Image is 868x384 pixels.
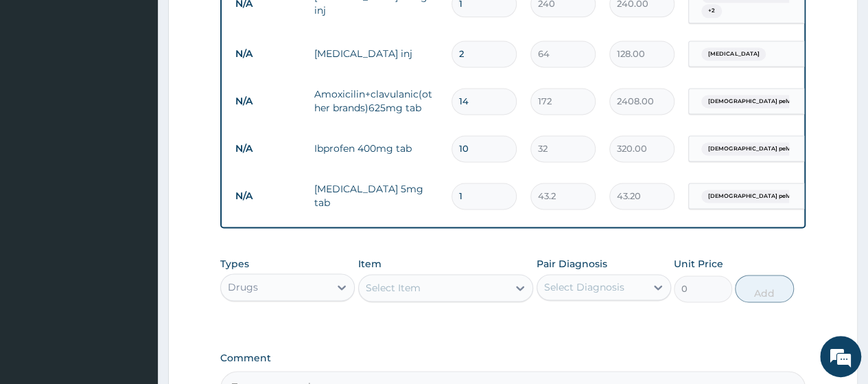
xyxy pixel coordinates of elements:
[701,190,854,203] span: [DEMOGRAPHIC_DATA] pelvic inflammatory dis...
[701,142,854,156] span: [DEMOGRAPHIC_DATA] pelvic inflammatory dis...
[228,41,307,67] td: N/A
[366,281,421,295] div: Select Item
[735,275,793,302] button: Add
[25,69,56,103] img: d_794563401_company_1708531726252_794563401
[701,47,766,61] span: [MEDICAL_DATA]
[228,280,258,294] div: Drugs
[225,7,258,40] div: Minimize live chat window
[701,4,722,18] span: + 2
[7,246,261,294] textarea: Type your message and hit 'Enter'
[71,77,231,95] div: Chat with us now
[701,95,854,109] span: [DEMOGRAPHIC_DATA] pelvic inflammatory dis...
[220,352,806,363] label: Comment
[307,40,445,67] td: [MEDICAL_DATA] inj
[307,80,445,122] td: Amoxicilin+clavulanic(other brands)625mg tab
[307,135,445,162] td: Ibprofen 400mg tab
[674,257,723,271] label: Unit Price
[358,257,382,271] label: Item
[228,89,307,114] td: N/A
[537,257,607,271] label: Pair Diagnosis
[544,280,624,294] div: Select Diagnosis
[228,183,307,209] td: N/A
[228,136,307,161] td: N/A
[307,175,445,216] td: [MEDICAL_DATA] 5mg tab
[220,258,249,270] label: Types
[80,109,189,247] span: We're online!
